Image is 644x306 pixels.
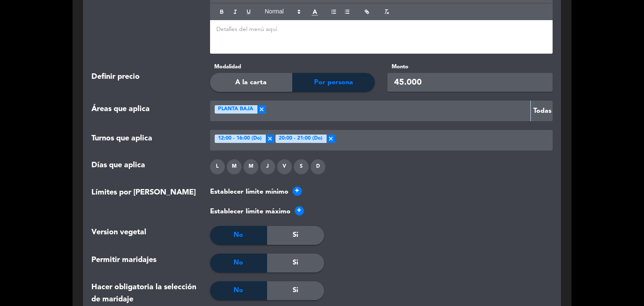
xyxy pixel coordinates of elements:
[293,285,298,296] span: Si
[218,135,262,143] span: 12:00 - 16:00 (Do)
[279,135,322,143] span: 20:00 - 21:00 (Do)
[260,159,275,174] div: J
[294,159,309,174] div: S
[91,226,146,239] span: Version vegetal
[293,257,298,268] span: Si
[314,77,353,88] span: Por persona
[91,71,140,83] span: Definir precio
[244,159,258,174] div: M
[293,187,302,196] span: +
[210,187,302,197] button: Establecer límite mínimo+
[277,159,292,174] div: V
[235,77,267,88] span: A la carta
[91,281,197,306] span: Hacer obligatoria la selección de maridaje
[530,101,553,121] button: Todas
[91,187,196,211] span: Límites por [PERSON_NAME]
[227,159,241,174] div: M
[234,230,243,241] span: No
[91,254,156,266] span: Permitir maridajes
[210,159,225,174] div: L
[210,62,375,71] div: Modalidad
[91,132,152,145] span: Turnos que aplica
[91,103,150,115] span: Áreas que aplica
[218,105,253,114] span: PLANTA BAJA
[311,159,325,174] div: D
[91,159,145,171] span: Días que aplica
[387,62,553,71] label: Monto
[210,206,304,217] button: Establecer límite máximo+
[234,285,243,296] span: No
[293,230,298,241] span: Si
[266,135,274,143] span: ×
[234,257,243,268] span: No
[327,135,335,143] span: ×
[257,105,266,114] span: ×
[295,206,304,215] span: +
